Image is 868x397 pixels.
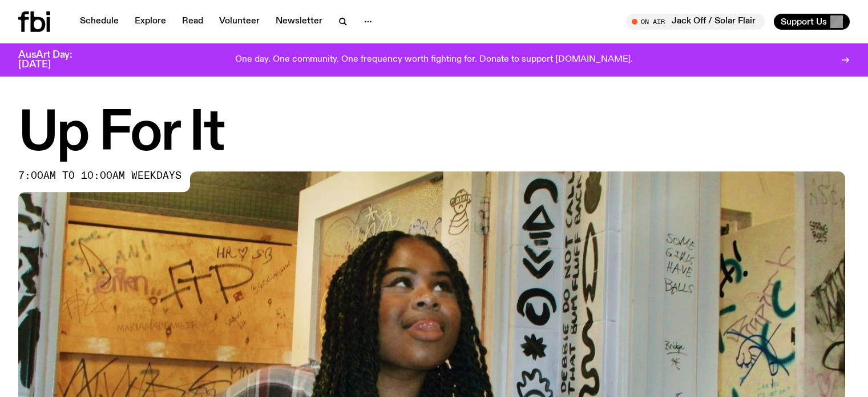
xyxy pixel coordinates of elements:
[235,55,633,65] p: One day. One community. One frequency worth fighting for. Donate to support [DOMAIN_NAME].
[18,171,181,181] span: 7:00am to 10:00am weekdays
[626,14,765,30] button: On AirJack Off / Solar Flair
[73,14,126,30] a: Schedule
[269,14,329,30] a: Newsletter
[774,14,850,30] button: Support Us
[18,50,91,70] h3: AusArt Day: [DATE]
[128,14,173,30] a: Explore
[175,14,210,30] a: Read
[18,109,850,160] h1: Up For It
[212,14,267,30] a: Volunteer
[781,17,827,27] span: Support Us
